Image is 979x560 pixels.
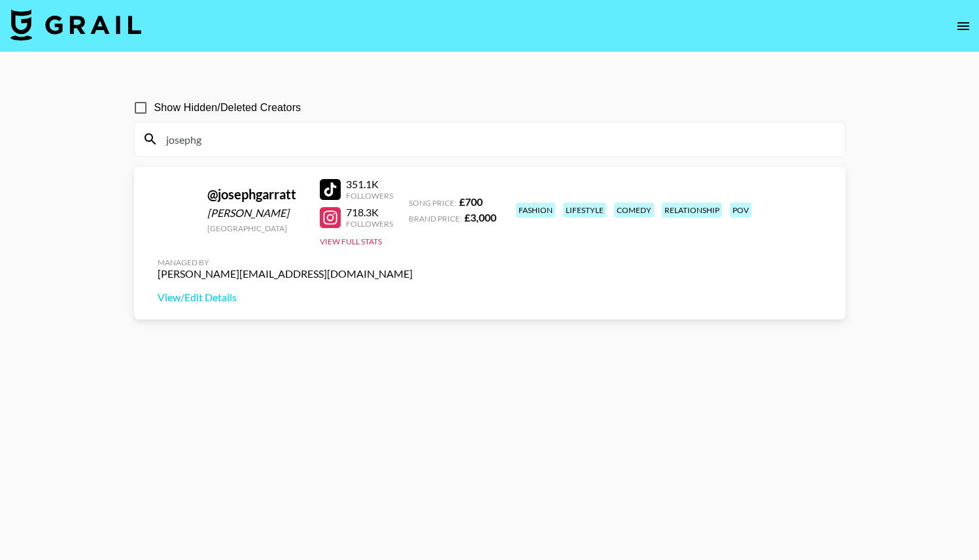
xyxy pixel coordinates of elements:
div: [PERSON_NAME][EMAIL_ADDRESS][DOMAIN_NAME] [158,267,413,280]
div: comedy [614,203,654,218]
div: [GEOGRAPHIC_DATA] [207,223,304,233]
a: View/Edit Details [158,291,413,304]
div: Followers [346,219,393,229]
div: relationship [662,203,722,218]
div: @ josephgarratt [207,186,304,203]
div: 351.1K [346,178,393,191]
div: 718.3K [346,206,393,219]
button: View Full Stats [320,237,382,246]
div: lifestyle [563,203,606,218]
button: open drawer [950,13,976,39]
div: pov [730,203,751,218]
div: Managed By [158,257,413,267]
span: Brand Price: [409,214,462,223]
div: fashion [516,203,555,218]
img: Grail Talent [10,9,141,41]
span: Show Hidden/Deleted Creators [154,100,301,116]
strong: £ 700 [459,195,483,208]
div: [PERSON_NAME] [207,206,304,220]
span: Song Price: [409,198,456,208]
input: Search by User Name [158,129,837,150]
strong: £ 3,000 [464,211,496,223]
div: Followers [346,191,393,201]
